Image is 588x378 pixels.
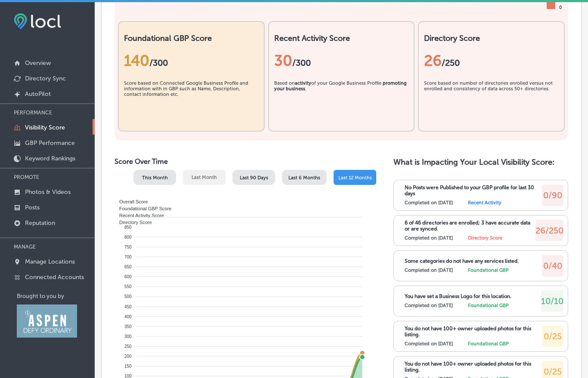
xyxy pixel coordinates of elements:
[124,80,259,123] div: Score based on Connected Google Business Profile and information with in GBP such as Name, Descri...
[544,366,562,377] span: 0/25
[25,155,75,162] p: Keyword Rankings
[468,200,501,206] label: Recent Activity
[468,341,509,347] label: Foundational GBP
[240,175,268,181] span: Last 90 Days
[113,213,164,218] span: Recent Activity Score
[25,204,40,211] p: Posts
[468,303,509,308] label: Foundational GBP
[543,190,562,200] span: 0/90
[405,303,453,308] label: Completed on [DATE]
[405,184,542,197] p: No Posts were Published to your GBP profile for last 30 days
[274,80,409,123] div: Based on of your Google Business Profile .
[17,304,77,338] img: Aspen
[25,188,71,196] p: Photos & Videos
[25,124,65,131] p: Visibility Score
[405,200,453,206] label: Completed on [DATE]
[25,274,84,281] p: Connected Accounts
[124,294,132,299] tspan: 500
[424,80,559,123] div: Score based on number of directories enrolled versus not enrolled and consistency of data across ...
[288,175,320,181] span: Last 6 Months
[115,157,376,166] h2: Score Over Time
[124,344,132,348] tspan: 250
[17,293,95,299] p: Brought to you by
[405,326,542,338] p: You do not have 100+ owner uploaded photos for this listing.
[25,139,75,147] p: GBP Performance
[468,267,509,273] label: Foundational GBP
[124,304,132,309] tspan: 450
[424,34,559,43] h2: Directory Score
[113,199,148,204] span: Overall Score
[405,267,453,273] label: Completed on [DATE]
[405,293,511,299] p: You have set a Business Logo for this location.
[124,364,132,369] tspan: 150
[468,235,502,241] label: Directory Score
[25,219,55,227] p: Reputation
[113,206,171,211] span: Foundational GBP Score
[124,52,259,70] div: 140
[124,224,132,229] tspan: 850
[124,34,259,43] h2: Foundational GBP Score
[25,59,51,67] p: Overview
[124,255,132,259] tspan: 700
[405,258,519,264] p: Some categories do not have any services listed.
[14,13,61,29] img: fda3e92497d09a02dc62c9cd864e3231.png
[124,264,132,269] tspan: 650
[25,75,66,82] p: Directory Sync
[274,80,407,92] b: promoting your business
[25,258,75,265] p: Manage Locations
[124,244,132,249] tspan: 750
[393,157,568,167] h2: What is Impacting Your Local Visibility Score:
[405,361,542,373] p: You do not have 100+ owner uploaded photos for this listing.
[295,80,311,86] b: activity
[113,220,152,225] span: Directory Score
[535,225,563,236] span: 26/250
[274,52,409,70] div: 30
[338,175,372,181] span: Last 12 Months
[557,4,563,11] div: 0
[142,175,168,181] span: This Month
[541,296,563,306] span: 10/10
[543,261,562,271] span: 0/40
[124,284,132,289] tspan: 550
[192,175,217,180] span: Last Month
[424,52,559,70] div: 26
[405,220,535,232] p: 6 of 46 directories are enrolled; 3 have accurate data or are synced.
[124,314,132,319] tspan: 400
[124,354,132,359] tspan: 200
[442,58,460,68] span: /250
[124,334,132,338] tspan: 300
[25,90,51,98] p: AutoPilot
[274,34,409,43] h2: Recent Activity Score
[544,331,562,341] span: 0/25
[405,235,453,241] label: Completed on [DATE]
[124,234,132,239] tspan: 800
[124,324,132,329] tspan: 350
[405,341,453,347] label: Completed on [DATE]
[149,58,168,68] span: / 300
[124,274,132,279] tspan: 600
[292,58,311,68] span: /300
